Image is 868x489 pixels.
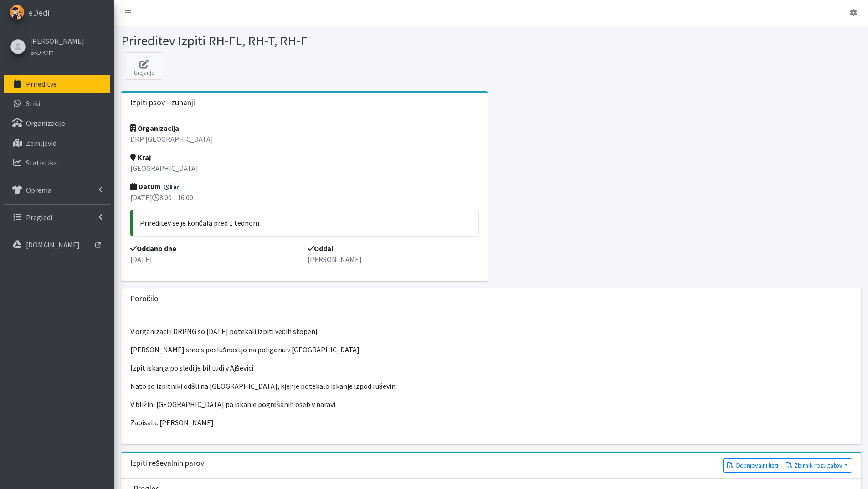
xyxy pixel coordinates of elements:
p: V bližini [GEOGRAPHIC_DATA] pa iskanje pogrešanih oseb v naravi. [130,399,852,410]
small: ŠKD Krim [30,49,54,56]
strong: Oddal [308,244,334,253]
img: eDedi [10,5,25,20]
p: Prireditve [26,79,57,88]
a: Statistika [4,154,110,172]
p: Organizacije [26,118,65,128]
a: Oprema [4,181,110,199]
p: Nato so izpitniki odšli na [GEOGRAPHIC_DATA], kjer je potekalo iskanje izpod ruševin. [130,381,852,391]
p: Statistika [26,158,57,167]
strong: Datum [130,182,161,191]
p: Izpit iskanja po sledi je bil tudi v Ajševici. [130,362,852,373]
a: Zemljevid [4,134,110,152]
p: Pregledi [26,213,52,222]
h3: Izpiti psov - zunanji [130,98,195,108]
strong: Organizacija [130,124,179,133]
p: Oprema [26,185,51,195]
a: Prireditve [4,75,110,93]
h1: Prireditev Izpiti RH-FL, RH-T, RH-F [121,33,488,49]
a: Urejanje [126,52,162,80]
a: [PERSON_NAME] [30,36,84,46]
p: [DATE] 8:00 - 16:00 [130,192,479,203]
p: V organizaciji DRPNG so [DATE] potekali izpiti večih stopenj. [130,326,852,337]
p: [DOMAIN_NAME] [26,240,80,249]
h3: Izpiti reševalnih parov [130,458,205,468]
p: Zemljevid [26,139,56,148]
a: Stiki [4,94,110,113]
p: DRP [GEOGRAPHIC_DATA] [130,134,479,144]
strong: Oddano dne [130,244,176,253]
strong: Kraj [130,153,151,162]
a: Pregledi [4,208,110,226]
p: [PERSON_NAME] [308,254,478,265]
p: Stiki [26,99,40,108]
a: [DOMAIN_NAME] [4,236,110,254]
p: Zapisala: [PERSON_NAME] [130,417,852,428]
a: Ocenjevalni listi [723,458,782,473]
a: ŠKD Krim [30,46,84,57]
button: Zbirnik rezultatov [782,458,852,473]
p: [PERSON_NAME] smo s poslušnostjo na poligonu v [GEOGRAPHIC_DATA]. [130,344,852,355]
span: eDedi [28,6,49,20]
a: Organizacije [4,114,110,132]
p: Prireditev se je končala pred 1 tednom. [140,217,472,228]
h3: Poročilo [130,294,159,304]
p: [DATE] [130,254,301,265]
p: [GEOGRAPHIC_DATA] [130,163,479,174]
span: 8 ur [162,183,181,191]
